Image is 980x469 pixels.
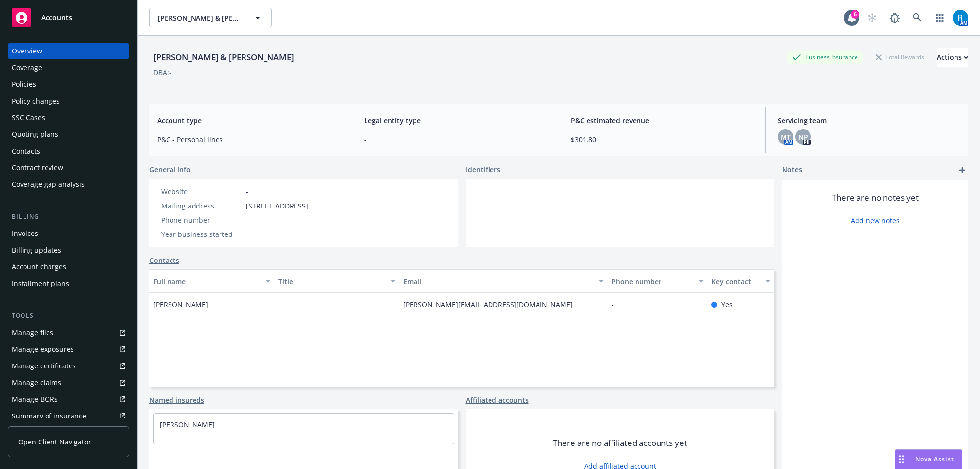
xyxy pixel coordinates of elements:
div: Policy changes [12,93,60,109]
span: P&C estimated revenue [571,115,754,126]
a: Contract review [8,160,129,176]
div: Contacts [12,143,40,159]
div: Manage files [12,325,53,340]
div: Tools [8,311,129,321]
a: Policies [8,77,129,92]
button: Nova Assist [895,449,962,469]
a: Add new notes [851,215,900,226]
button: Full name [149,269,274,293]
div: Coverage gap analysis [12,177,85,192]
div: Drag to move [895,450,907,469]
button: Actions [937,48,968,67]
img: photo [953,10,968,26]
span: Notes [782,164,802,176]
a: Named insureds [149,395,204,405]
span: Yes [721,299,733,310]
a: Contacts [149,255,179,265]
div: Email [403,276,593,287]
span: - [364,134,547,145]
div: Account charges [12,259,66,275]
div: Installment plans [12,276,69,291]
a: Manage files [8,325,129,340]
span: General info [149,164,191,175]
div: Manage exposures [12,341,74,357]
div: Mailing address [161,201,242,211]
span: There are no affiliated accounts yet [553,437,687,449]
button: Phone number [608,269,708,293]
a: - [246,187,248,196]
div: 6 [851,10,859,19]
div: SSC Cases [12,110,45,126]
div: Manage certificates [12,358,76,374]
span: Open Client Navigator [18,437,91,447]
div: Coverage [12,60,42,76]
div: Website [161,186,242,197]
a: [PERSON_NAME][EMAIL_ADDRESS][DOMAIN_NAME] [403,300,581,309]
div: Title [278,276,385,287]
a: Coverage gap analysis [8,177,129,192]
div: Summary of insurance [12,408,86,424]
div: Phone number [612,276,693,287]
a: Summary of insurance [8,408,129,424]
a: [PERSON_NAME] [160,420,215,429]
a: Invoices [8,226,129,241]
a: Manage BORs [8,391,129,407]
a: - [612,300,622,309]
div: Billing [8,212,129,222]
span: [PERSON_NAME] & [PERSON_NAME] [158,13,243,23]
span: Servicing team [778,115,960,126]
a: Installment plans [8,276,129,291]
a: Manage certificates [8,358,129,374]
a: Manage exposures [8,341,129,357]
span: Account type [157,115,340,126]
span: Identifiers [466,164,500,175]
span: There are no notes yet [832,192,919,204]
div: Policies [12,77,36,92]
div: [PERSON_NAME] & [PERSON_NAME] [149,51,298,64]
span: P&C - Personal lines [157,134,340,145]
a: SSC Cases [8,110,129,126]
div: Full name [153,276,260,287]
a: Coverage [8,60,129,76]
a: Switch app [930,8,950,27]
span: - [246,229,248,239]
a: Overview [8,43,129,59]
span: [PERSON_NAME] [153,299,208,310]
div: Invoices [12,226,38,241]
div: Key contact [711,276,759,287]
span: MT [781,132,791,142]
div: Overview [12,43,42,59]
div: Manage BORs [12,391,58,407]
a: Start snowing [862,8,882,27]
a: add [956,164,968,176]
button: Title [274,269,399,293]
a: Report a Bug [885,8,905,27]
div: Quoting plans [12,127,58,142]
div: Billing updates [12,242,61,258]
a: Account charges [8,259,129,275]
a: Affiliated accounts [466,395,529,405]
span: NP [798,132,808,142]
span: Nova Assist [915,455,954,463]
a: Search [907,8,927,27]
a: Policy changes [8,93,129,109]
button: Key contact [708,269,774,293]
span: - [246,215,248,225]
div: Business Insurance [787,51,863,63]
span: Legal entity type [364,115,547,126]
div: DBA: - [153,67,171,78]
span: [STREET_ADDRESS] [246,201,308,211]
a: Billing updates [8,242,129,258]
div: Year business started [161,229,242,239]
button: [PERSON_NAME] & [PERSON_NAME] [149,8,272,27]
a: Contacts [8,143,129,159]
div: Total Rewards [871,51,929,63]
div: Manage claims [12,375,61,391]
div: Contract review [12,160,63,176]
a: Quoting plans [8,127,129,142]
span: $301.80 [571,134,754,145]
div: Actions [937,48,968,67]
div: Phone number [161,215,242,225]
button: Email [399,269,608,293]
